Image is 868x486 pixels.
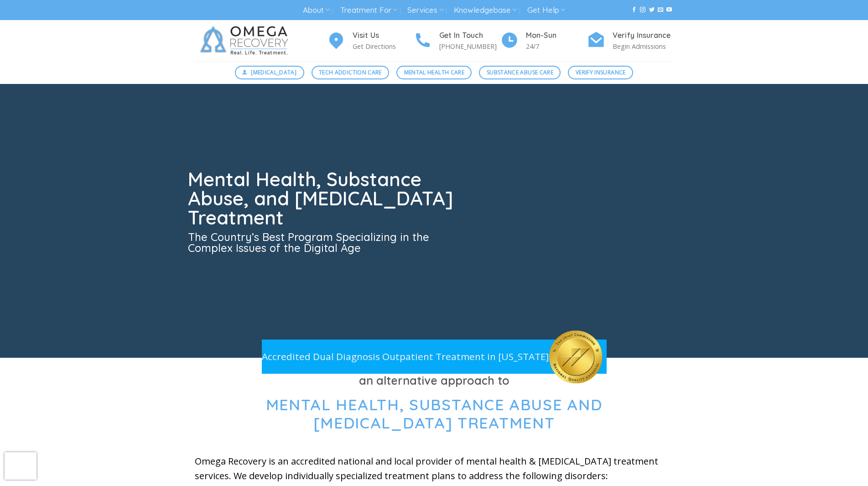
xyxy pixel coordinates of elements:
h4: Verify Insurance [613,30,674,42]
h4: Visit Us [353,30,414,42]
a: Follow on YouTube [666,7,672,13]
p: Get Directions [353,41,414,52]
a: Verify Insurance [568,66,633,79]
a: [MEDICAL_DATA] [235,66,304,79]
a: Treatment For [340,2,397,19]
a: Get In Touch [PHONE_NUMBER] [414,30,500,52]
p: [PHONE_NUMBER] [439,41,500,52]
span: Mental Health Care [404,68,464,77]
span: Tech Addiction Care [319,68,382,77]
p: Omega Recovery is an accredited national and local provider of mental health & [MEDICAL_DATA] tre... [195,454,674,483]
a: Get Help [527,2,565,19]
a: Tech Addiction Care [312,66,390,79]
a: Services [407,2,443,19]
h1: Mental Health, Substance Abuse, and [MEDICAL_DATA] Treatment [188,170,459,227]
a: Follow on Facebook [631,7,637,13]
h4: Get In Touch [439,30,500,42]
a: Substance Abuse Care [479,66,561,79]
a: Visit Us Get Directions [327,30,414,52]
p: Accredited Dual Diagnosis Outpatient Treatment in [US_STATE] [262,349,549,364]
a: Mental Health Care [396,66,472,79]
p: Begin Admissions [613,41,674,52]
p: 24/7 [526,41,587,52]
h4: Mon-Sun [526,30,587,42]
span: [MEDICAL_DATA] [251,68,296,77]
a: Verify Insurance Begin Admissions [587,30,674,52]
h3: an alternative approach to [195,371,674,390]
a: Knowledgebase [454,2,517,19]
a: Follow on Instagram [640,7,645,13]
span: Verify Insurance [576,68,626,77]
h3: The Country’s Best Program Specializing in the Complex Issues of the Digital Age [188,231,459,253]
a: About [303,2,330,19]
span: Substance Abuse Care [487,68,553,77]
a: Follow on Twitter [649,7,655,13]
img: Omega Recovery [195,20,297,61]
span: Mental Health, Substance Abuse and [MEDICAL_DATA] Treatment [266,395,603,433]
a: Send us an email [658,7,663,13]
